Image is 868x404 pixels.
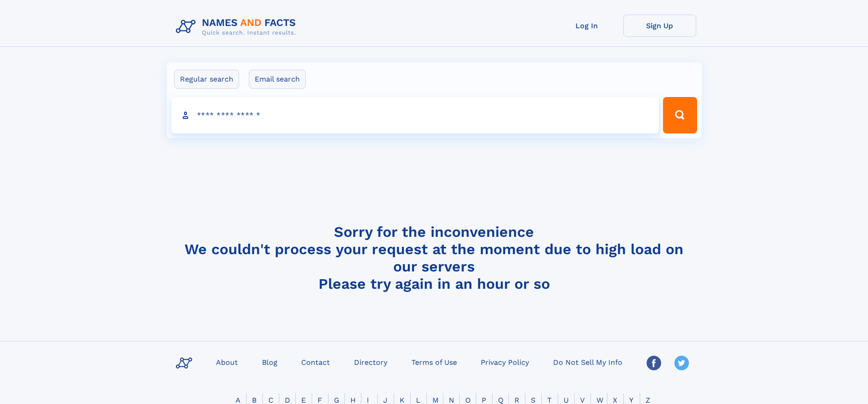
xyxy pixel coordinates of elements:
a: Terms of Use [408,355,461,368]
a: About [212,355,241,368]
a: Do Not Sell My Info [550,355,626,368]
a: Blog [258,355,281,368]
button: Search Button [663,97,697,133]
a: Sign Up [623,15,696,37]
img: Facebook [647,356,661,370]
label: Regular search [174,70,239,89]
a: Directory [350,355,391,368]
img: Twitter [674,356,689,370]
input: search input [171,97,659,133]
label: Email search [249,70,306,89]
h4: Sorry for the inconvenience We couldn't process your request at the moment due to high load on ou... [172,223,696,292]
a: Log In [550,15,623,37]
a: Privacy Policy [477,355,533,368]
a: Contact [298,355,334,368]
img: Logo Names and Facts [172,15,303,39]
